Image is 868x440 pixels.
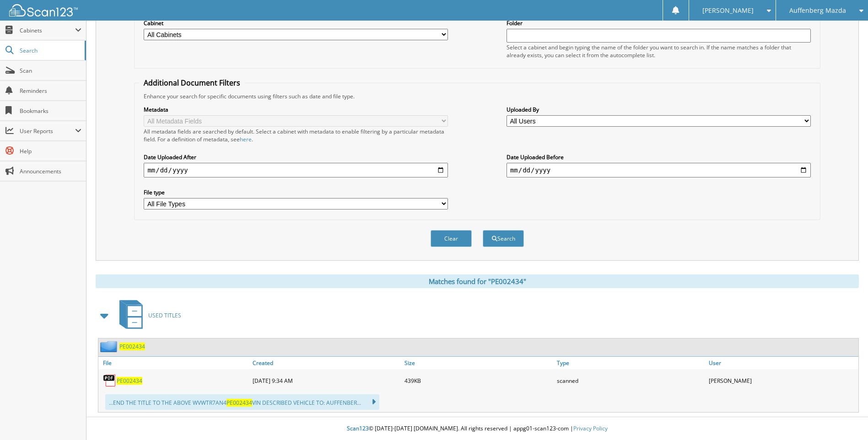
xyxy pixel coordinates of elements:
a: here [240,135,252,143]
span: Search [20,47,80,54]
div: Enhance your search for specific documents using filters such as date and file type. [139,92,815,100]
span: Scan123 [347,424,369,432]
label: Cabinet [144,19,448,27]
img: PDF.png [103,374,117,387]
div: scanned [555,371,706,390]
div: [PERSON_NAME] [706,371,858,390]
span: Auffenberg Mazda [789,8,846,13]
a: User [706,357,858,369]
button: Search [483,230,524,247]
div: © [DATE]-[DATE] [DOMAIN_NAME]. All rights reserved | appg01-scan123-com | [86,418,868,440]
img: scan123-logo-white.svg [9,4,78,16]
img: folder2.png [100,341,119,352]
a: USED TITLES [114,297,181,333]
label: File type [144,188,448,196]
iframe: Chat Widget [822,396,868,440]
label: Metadata [144,106,448,113]
div: 439KB [402,371,554,390]
a: PE002434 [119,343,145,350]
span: USED TITLES [148,311,181,319]
div: Select a cabinet and begin typing the name of the folder you want to search in. If the name match... [507,43,811,59]
a: Size [402,357,554,369]
span: [PERSON_NAME] [702,8,754,13]
label: Date Uploaded After [144,153,448,161]
input: end [507,163,811,177]
div: [DATE] 9:34 AM [250,371,402,390]
div: Matches found for "PE002434" [96,274,859,288]
span: Reminders [20,87,81,95]
label: Date Uploaded Before [507,153,811,161]
div: All metadata fields are searched by default. Select a cabinet with metadata to enable filtering b... [144,128,448,143]
span: Help [20,147,81,155]
span: User Reports [20,127,75,135]
input: start [144,163,448,177]
a: Type [555,357,706,369]
a: PE002434 [117,377,142,385]
div: ...END THE TITLE TO THE ABOVE WVWTR7AN4 VIN DESCRIBED VEHICLE TO: AUFFENBER... [105,394,379,410]
span: PE002434 [226,399,252,407]
span: Announcements [20,167,81,175]
button: Clear [431,230,472,247]
legend: Additional Document Filters [139,78,245,88]
a: Privacy Policy [573,424,608,432]
a: File [98,357,250,369]
span: Bookmarks [20,107,81,115]
label: Uploaded By [507,106,811,113]
label: Folder [507,19,811,27]
span: Cabinets [20,27,75,34]
span: Scan [20,67,81,75]
a: Created [250,357,402,369]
